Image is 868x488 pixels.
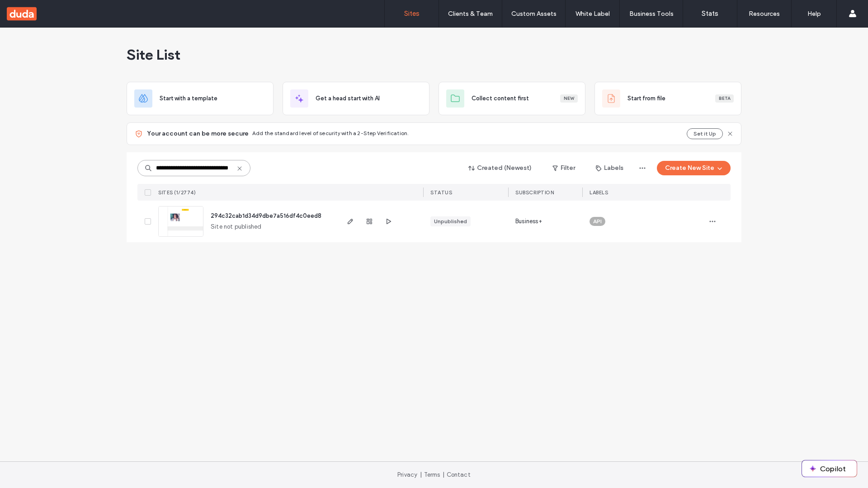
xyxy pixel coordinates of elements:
span: LABELS [590,189,608,196]
span: Start from file [627,94,665,103]
div: New [560,94,578,103]
button: Labels [588,161,632,175]
span: STATUS [430,189,452,196]
div: Get a head start with AI [283,82,429,115]
span: | [443,471,444,478]
span: Site List [127,46,180,64]
div: Beta [715,94,734,103]
span: | [420,471,422,478]
div: Start with a template [127,82,274,115]
label: Custom Assets [511,10,557,18]
span: Start with a template [160,94,217,103]
button: Create New Site [657,161,731,175]
label: Stats [702,9,718,18]
div: Collect content firstNew [439,82,585,115]
span: Business+ [515,217,542,226]
span: Collect content first [472,94,529,103]
label: Help [807,10,821,18]
span: Your account can be more secure [147,129,249,138]
a: Contact [447,471,471,478]
div: Unpublished [434,217,467,225]
span: API [593,217,602,225]
div: Start from fileBeta [594,82,741,115]
button: Set it Up [687,128,723,139]
button: Copilot [802,460,857,477]
label: Sites [404,9,420,18]
label: White Label [576,10,610,18]
span: Get a head start with AI [316,94,380,103]
label: Clients & Team [448,10,493,18]
label: Resources [749,10,780,18]
button: Created (Newest) [461,161,540,175]
span: SITES (1/2774) [158,189,196,196]
label: Business Tools [629,10,674,18]
button: Filter [543,161,584,175]
a: Privacy [397,471,417,478]
a: 294c32cab1d34d9dbe7a516df4c0eed8 [211,212,321,219]
span: Add the standard level of security with a 2-Step Verification. [252,130,409,136]
a: Terms [424,471,440,478]
span: SUBSCRIPTION [515,189,554,196]
span: Site not published [211,222,262,231]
